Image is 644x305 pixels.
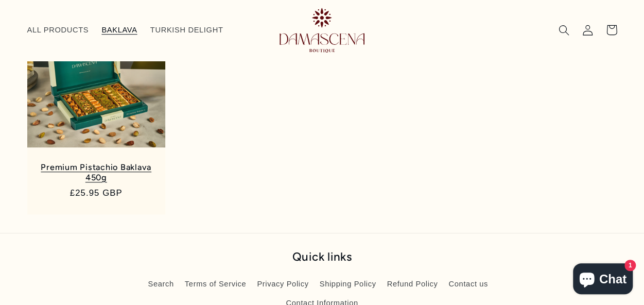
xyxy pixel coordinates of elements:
a: BAKLAVA [95,19,144,42]
inbox-online-store-chat: Shopify online store chat [570,263,636,297]
span: TURKISH DELIGHT [150,26,223,36]
a: Terms of Service [185,275,246,294]
span: BAKLAVA [101,26,137,36]
a: Search [148,278,173,294]
a: Shipping Policy [320,275,376,294]
a: Privacy Policy [257,275,308,294]
a: TURKISH DELIGHT [144,19,230,42]
summary: Search [552,19,576,42]
h2: Quick links [117,250,528,264]
a: ALL PRODUCTS [21,19,95,42]
a: Refund Policy [387,275,438,294]
img: Damascena Boutique [280,8,364,53]
a: Premium Pistachio Baklava 450g [38,162,155,183]
a: Contact us [448,275,488,294]
span: ALL PRODUCTS [27,26,89,36]
a: Damascena Boutique [262,4,383,57]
